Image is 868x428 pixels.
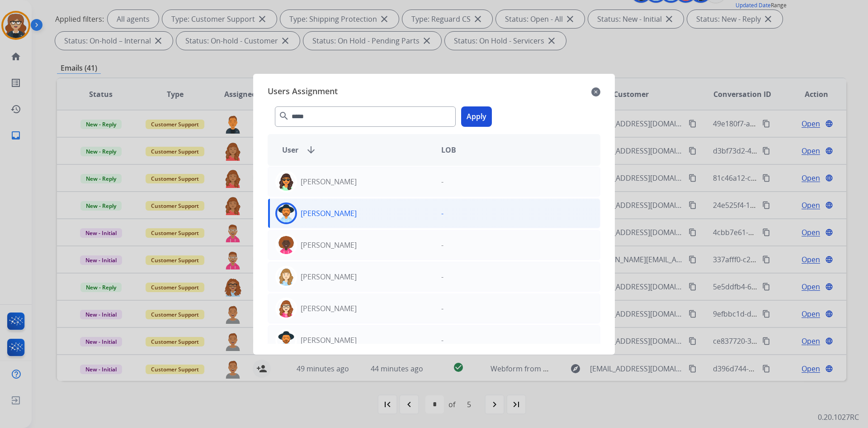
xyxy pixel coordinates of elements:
[441,240,443,250] p: -
[441,208,443,219] p: -
[301,208,357,219] p: [PERSON_NAME]
[461,106,492,127] button: Apply
[301,176,357,187] p: [PERSON_NAME]
[441,144,456,155] span: LOB
[441,335,443,346] p: -
[301,335,357,346] p: [PERSON_NAME]
[441,271,443,282] p: -
[441,176,443,187] p: -
[275,144,434,155] div: User
[301,271,357,282] p: [PERSON_NAME]
[591,87,600,97] mat-icon: close
[268,85,338,99] span: Users Assignment
[301,240,357,250] p: [PERSON_NAME]
[301,303,357,314] p: [PERSON_NAME]
[278,111,289,121] mat-icon: search
[441,303,443,314] p: -
[306,144,316,155] mat-icon: arrow_downward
